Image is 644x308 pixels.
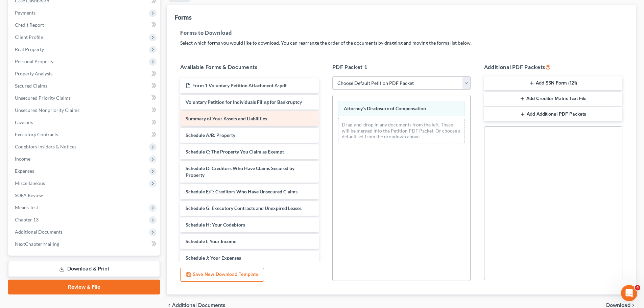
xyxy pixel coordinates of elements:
[167,303,172,308] i: chevron_left
[9,92,160,104] a: Unsecured Priority Claims
[484,76,622,91] button: Add SSN Form (121)
[15,95,71,101] span: Unsecured Priority Claims
[484,92,622,106] button: Add Creditor Matrix Text File
[192,82,287,88] span: Form 1 Voluntary Petition Attachment A-pdf
[15,119,33,125] span: Lawsuits
[8,280,160,294] a: Review & File
[484,63,622,71] h5: Additional PDF Packets
[9,189,160,202] a: SOFA Review
[186,255,241,261] span: Schedule J: Your Expenses
[9,19,160,31] a: Credit Report
[15,241,59,247] span: NextChapter Mailing
[9,116,160,128] a: Lawsuits
[186,132,235,138] span: Schedule A/B: Property
[332,63,471,71] h5: PDF Packet 1
[8,261,160,277] a: Download & Print
[15,34,43,40] span: Client Profile
[9,80,160,92] a: Secured Claims
[15,156,30,162] span: Income
[15,229,63,235] span: Additional Documents
[606,303,636,308] button: Download chevron_right
[9,128,160,141] a: Executory Contracts
[635,285,640,290] span: 4
[15,168,34,174] span: Expenses
[186,238,236,244] span: Schedule I: Your Income
[484,107,622,121] button: Add Additional PDF Packets
[186,165,294,178] span: Schedule D: Creditors Who Have Claims Secured by Property
[175,13,192,21] div: Forms
[186,205,302,211] span: Schedule G: Executory Contracts and Unexpired Leases
[172,303,225,308] span: Additional Documents
[15,192,43,198] span: SOFA Review
[15,205,38,210] span: Means Test
[167,303,225,308] a: chevron_left Additional Documents
[15,217,39,222] span: Chapter 13
[180,268,264,282] button: Save New Download Template
[338,118,465,143] div: Drag-and-drop in any documents from the left. These will be merged into the Petition PDF Packet. ...
[15,10,35,16] span: Payments
[9,238,160,250] a: NextChapter Mailing
[15,83,47,89] span: Secured Claims
[15,107,79,113] span: Unsecured Nonpriority Claims
[186,149,284,155] span: Schedule C: The Property You Claim as Exempt
[180,29,622,37] h5: Forms to Download
[15,180,45,186] span: Miscellaneous
[606,303,630,308] span: Download
[186,189,297,194] span: Schedule E/F: Creditors Who Have Unsecured Claims
[180,63,318,71] h5: Available Forms & Documents
[15,22,44,28] span: Credit Report
[621,285,637,301] iframe: Intercom live chat
[630,303,636,308] i: chevron_right
[344,105,426,111] span: Attorney's Disclosure of Compensation
[9,104,160,116] a: Unsecured Nonpriority Claims
[15,71,52,76] span: Property Analysis
[15,132,58,137] span: Executory Contracts
[180,40,622,46] p: Select which forms you would like to download. You can rearrange the order of the documents by dr...
[186,99,302,105] span: Voluntary Petition for Individuals Filing for Bankruptcy
[186,116,267,121] span: Summary of Your Assets and Liabilities
[15,58,53,64] span: Personal Property
[9,68,160,80] a: Property Analysis
[15,46,44,52] span: Real Property
[15,144,76,149] span: Codebtors Insiders & Notices
[186,222,245,228] span: Schedule H: Your Codebtors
